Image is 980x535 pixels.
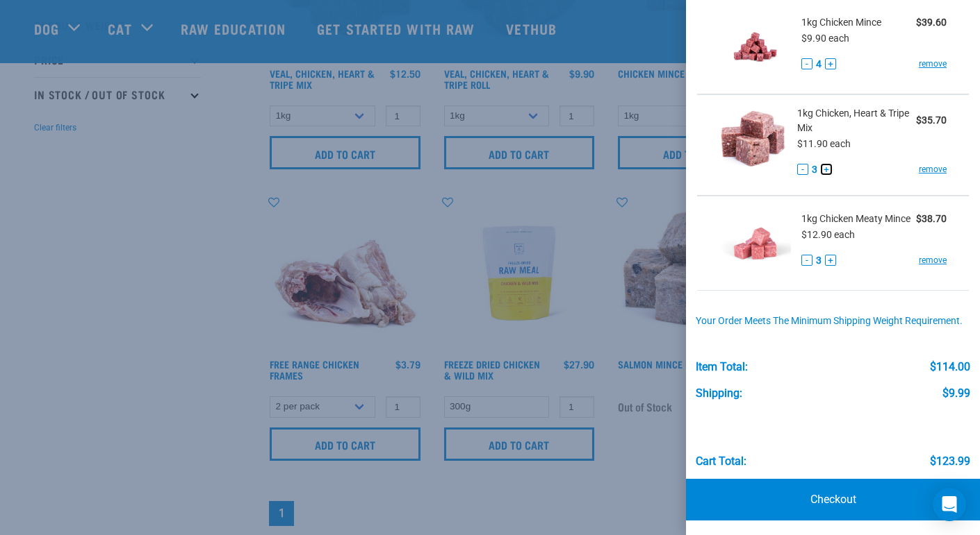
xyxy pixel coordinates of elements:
[812,162,817,177] span: 3
[816,57,822,71] span: 4
[942,387,970,400] div: $9.99
[719,207,791,279] img: Chicken Meaty Mince
[825,255,836,266] button: +
[919,58,947,70] a: remove
[696,316,971,327] div: Your order meets the minimum shipping weight requirement.
[801,255,812,266] button: -
[930,361,970,373] div: $114.00
[916,17,947,28] strong: $39.60
[719,11,791,83] img: Chicken Mince
[919,163,947,176] a: remove
[916,114,947,126] strong: $35.70
[816,253,822,268] span: 3
[719,106,787,178] img: Chicken, Heart & Tripe Mix
[797,138,851,149] span: $11.90 each
[696,455,746,468] div: Cart total:
[930,455,970,468] div: $123.99
[801,33,849,44] span: $9.90 each
[696,387,742,400] div: Shipping:
[801,229,855,240] span: $12.90 each
[825,58,836,69] button: +
[933,488,966,521] div: Open Intercom Messenger
[696,361,748,373] div: Item Total:
[801,15,881,30] span: 1kg Chicken Mince
[801,212,910,226] span: 1kg Chicken Meaty Mince
[919,254,947,266] a: remove
[801,58,812,69] button: -
[797,106,917,135] span: 1kg Chicken, Heart & Tripe Mix
[686,479,980,520] a: Checkout
[916,213,947,224] strong: $38.70
[797,164,808,175] button: -
[821,164,832,175] button: +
